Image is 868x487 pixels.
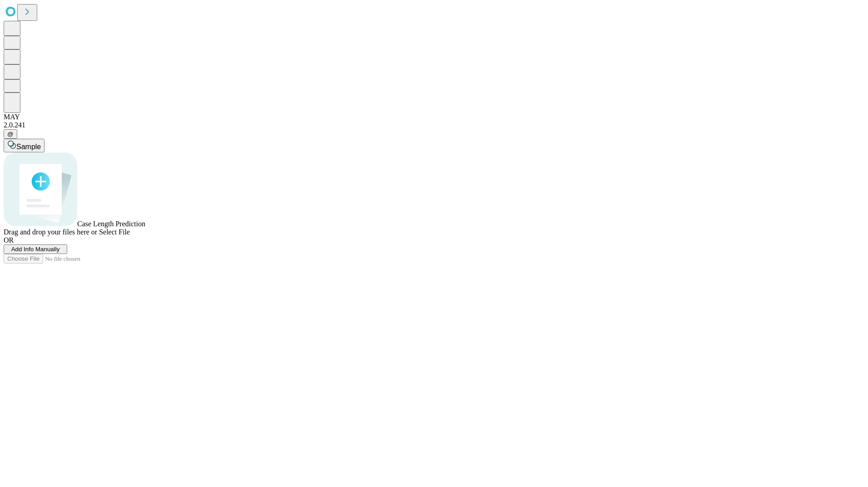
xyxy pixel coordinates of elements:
div: MAY [4,113,864,121]
span: Select File [99,228,130,236]
span: Case Length Prediction [77,220,145,228]
button: Add Info Manually [4,244,67,254]
button: @ [4,129,17,139]
div: 2.0.241 [4,121,864,129]
span: Drag and drop your files here or [4,228,97,236]
button: Sample [4,139,44,152]
span: @ [7,131,14,137]
span: Sample [16,143,41,151]
span: Add Info Manually [11,246,60,253]
span: OR [4,236,14,244]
